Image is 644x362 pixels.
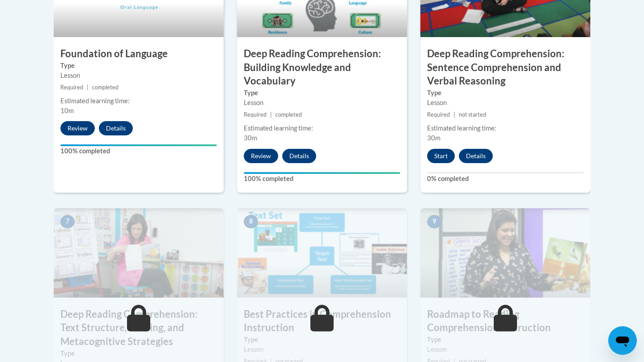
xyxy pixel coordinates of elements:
span: | [87,84,89,91]
span: | [453,111,455,118]
h3: Deep Reading Comprehension: Building Knowledge and Vocabulary [237,47,407,88]
button: Review [60,121,95,135]
h3: Foundation of Language [54,47,224,61]
div: Your progress [60,144,217,146]
img: Course Image [54,208,224,298]
span: not started [459,111,486,118]
label: Type [60,61,217,71]
div: Estimated learning time: [427,123,584,133]
label: Type [244,335,400,345]
span: 10m [60,107,74,114]
img: Course Image [237,208,407,298]
span: Required [427,111,450,118]
span: 9 [427,215,441,228]
span: Required [244,111,267,118]
span: | [270,111,272,118]
span: 8 [244,215,258,228]
div: Lesson [427,98,584,108]
div: Lesson [427,345,584,354]
h3: Deep Reading Comprehension: Text Structure, Writing, and Metacognitive Strategies [54,307,224,349]
h3: Roadmap to Reading Comprehension Instruction [420,307,590,335]
div: Your progress [244,172,400,174]
label: Type [427,88,584,98]
div: Estimated learning time: [244,123,400,133]
button: Review [244,149,278,163]
span: 30m [244,134,257,142]
button: Details [99,121,133,135]
div: Lesson [244,345,400,354]
h3: Best Practices in Comprehension Instruction [237,307,407,335]
h3: Deep Reading Comprehension: Sentence Comprehension and Verbal Reasoning [420,47,590,88]
label: Type [60,349,217,358]
span: 7 [60,215,75,228]
span: completed [275,111,302,118]
button: Details [282,149,316,163]
button: Start [427,149,455,163]
label: 100% completed [244,174,400,184]
button: Details [459,149,493,163]
div: Estimated learning time: [60,96,217,106]
span: completed [92,84,119,91]
div: Lesson [60,71,217,80]
label: 100% completed [60,146,217,156]
img: Course Image [420,208,590,298]
label: 0% completed [427,174,584,184]
span: 30m [427,134,441,142]
label: Type [427,335,584,345]
iframe: Button to launch messaging window [608,326,637,355]
div: Lesson [244,98,400,108]
label: Type [244,88,400,98]
span: Required [60,84,83,91]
